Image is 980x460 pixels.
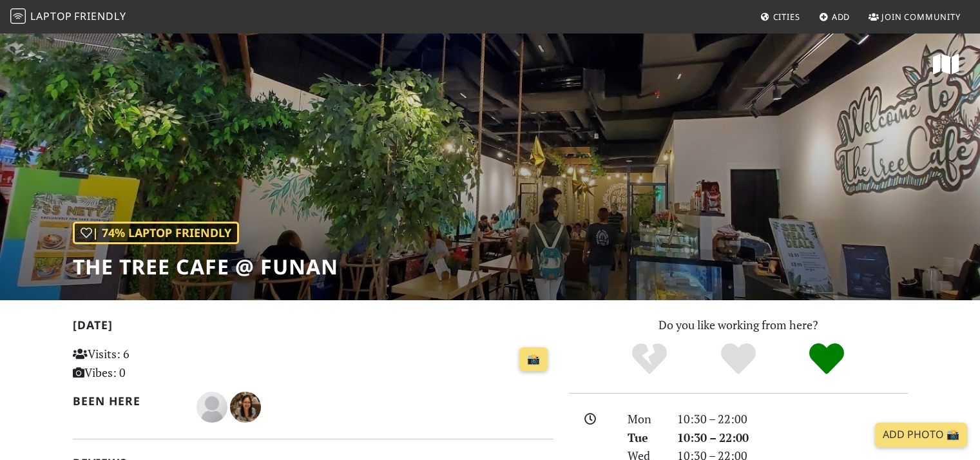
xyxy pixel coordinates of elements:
img: 1995-trendy.jpg [230,392,261,423]
h1: The Tree Cafe @ Funan [73,254,338,279]
span: Trendy Tan [230,398,261,414]
h2: [DATE] [73,318,553,337]
div: 10:30 – 22:00 [669,410,916,428]
img: blank-535327c66bd565773addf3077783bbfce4b00ec00e9fd257753287c682c7fa38.png [197,392,227,423]
div: 10:30 – 22:00 [669,428,916,447]
span: Friendly [74,9,126,23]
div: | 74% Laptop Friendly [73,222,239,244]
span: Add [832,11,850,23]
p: Visits: 6 Vibes: 0 [73,345,223,382]
a: Add Photo 📸 [875,423,967,447]
h2: Been here [73,394,182,408]
a: Join Community [863,5,966,28]
a: Add [814,5,856,28]
p: Do you like working from here? [569,316,908,334]
a: 📸 [519,347,548,372]
div: No [605,341,694,377]
div: Yes [694,341,783,377]
img: LaptopFriendly [10,8,26,24]
div: Mon [620,410,669,428]
span: Cities [773,11,800,23]
a: LaptopFriendly LaptopFriendly [10,6,126,28]
span: omgc [197,398,230,414]
a: Cities [755,5,805,28]
span: Laptop [30,9,72,23]
div: Tue [620,428,669,447]
span: Join Community [881,11,961,23]
div: Definitely! [782,341,871,377]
